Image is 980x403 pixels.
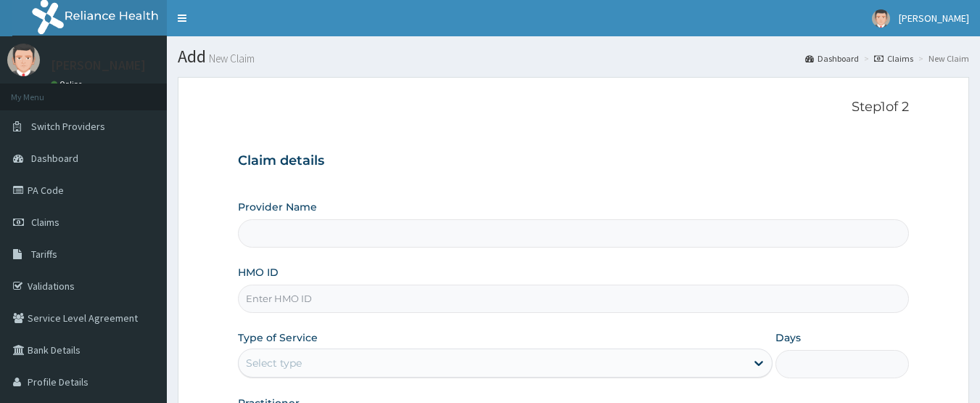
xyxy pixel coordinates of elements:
[7,44,40,76] img: User Image
[178,47,969,66] h1: Add
[238,153,910,169] h3: Claim details
[915,52,969,65] li: New Claim
[246,356,302,370] div: Select type
[51,59,146,72] p: [PERSON_NAME]
[238,200,317,214] label: Provider Name
[775,330,801,345] label: Days
[238,99,910,115] p: Step 1 of 2
[899,12,969,25] span: [PERSON_NAME]
[874,52,913,65] a: Claims
[206,53,255,64] small: New Claim
[238,330,318,345] label: Type of Service
[51,79,86,89] a: Online
[238,265,279,280] label: HMO ID
[31,120,105,133] span: Switch Providers
[805,52,859,65] a: Dashboard
[31,216,59,229] span: Claims
[872,9,890,28] img: User Image
[31,152,78,165] span: Dashboard
[31,248,57,261] span: Tariffs
[238,285,910,313] input: Enter HMO ID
